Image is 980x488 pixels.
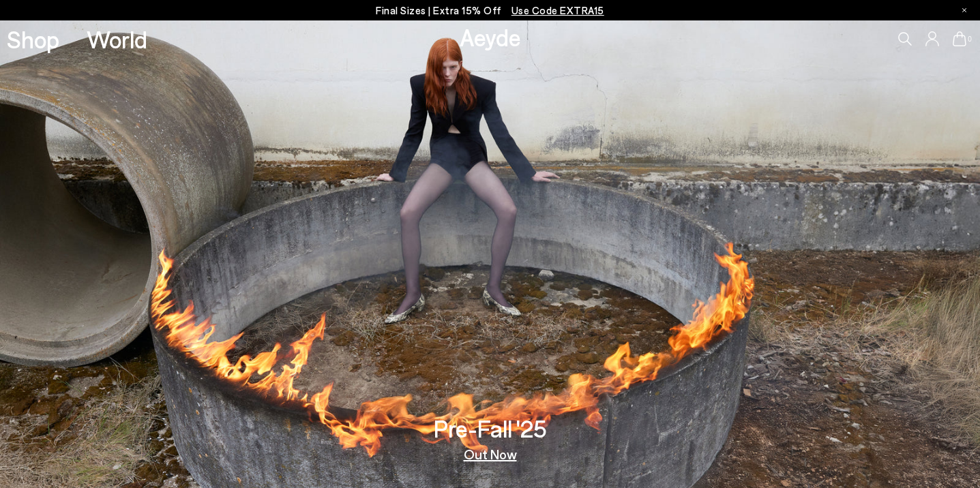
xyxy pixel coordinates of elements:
a: 0 [953,31,966,46]
a: Out Now [464,447,517,461]
a: World [87,27,147,51]
span: 0 [966,35,973,43]
span: Navigate to /collections/ss25-final-sizes [511,4,604,16]
p: Final Sizes | Extra 15% Off [376,2,604,19]
h3: Pre-Fall '25 [434,416,547,440]
a: Shop [7,27,59,51]
a: Aeyde [460,22,521,51]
